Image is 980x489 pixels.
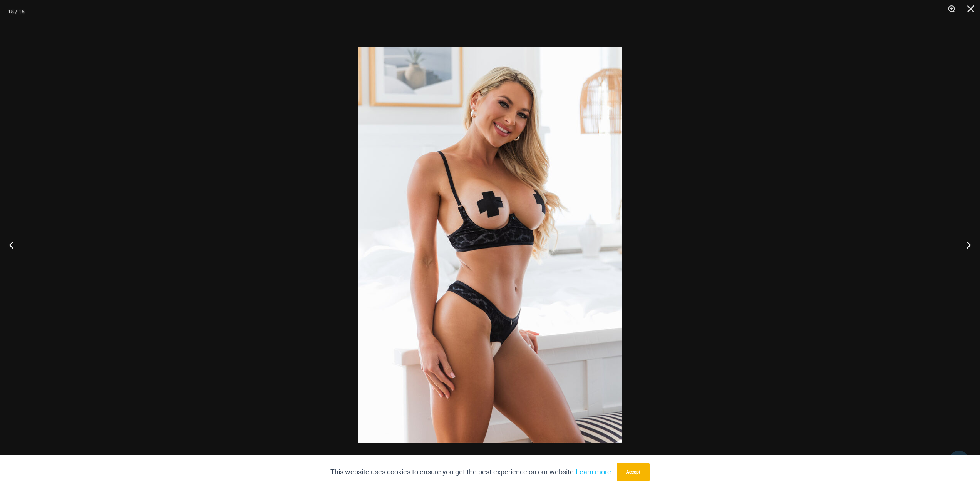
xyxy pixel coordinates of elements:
div: 15 / 16 [8,6,25,17]
p: This website uses cookies to ensure you get the best experience on our website. [330,466,611,478]
button: Next [951,225,980,264]
button: Accept [617,463,650,481]
img: Nights Fall Silver Leopard 1036 Bra 6046 Thong 05 [358,47,622,443]
a: Learn more [576,468,611,476]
